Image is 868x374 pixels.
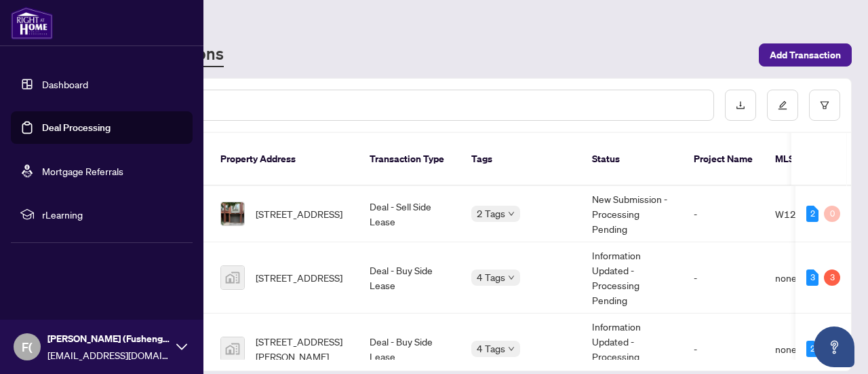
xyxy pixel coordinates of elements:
th: Property Address [210,133,359,186]
span: none [775,343,797,355]
span: [STREET_ADDRESS] [256,270,342,285]
img: thumbnail-img [221,266,244,289]
span: rLearning [42,207,183,222]
th: Transaction Type [359,133,460,186]
td: New Submission - Processing Pending [581,186,683,242]
button: download [725,90,756,121]
span: F( [22,337,33,356]
td: Deal - Buy Side Lease [359,242,460,314]
span: [PERSON_NAME] (Fusheng) Song [47,331,170,346]
span: 4 Tags [477,269,505,285]
td: Deal - Sell Side Lease [359,186,460,242]
span: down [508,210,515,217]
div: 3 [806,269,818,286]
a: Dashboard [42,78,88,90]
span: W12336191 [775,208,833,220]
img: thumbnail-img [221,202,244,225]
a: Mortgage Referrals [42,165,123,177]
div: 0 [824,206,840,222]
span: Add Transaction [770,44,841,66]
div: 3 [824,269,840,286]
span: 2 Tags [477,206,505,221]
span: down [508,345,515,352]
th: MLS # [764,133,846,186]
button: Add Transaction [759,43,852,67]
img: logo [11,7,53,39]
span: [STREET_ADDRESS] [256,206,342,221]
th: Project Name [683,133,764,186]
div: 2 [806,206,818,222]
img: thumbnail-img [221,337,244,360]
th: Status [581,133,683,186]
th: Tags [460,133,581,186]
td: - [683,186,764,242]
span: 4 Tags [477,341,505,356]
span: [STREET_ADDRESS][PERSON_NAME] [256,334,348,364]
span: [EMAIL_ADDRESS][DOMAIN_NAME] [47,348,170,362]
span: edit [778,100,787,110]
span: filter [820,100,829,110]
button: edit [767,90,798,121]
div: 2 [806,341,818,357]
td: Information Updated - Processing Pending [581,242,683,314]
button: Open asap [814,326,854,367]
span: download [736,100,745,110]
span: down [508,274,515,281]
button: filter [809,90,840,121]
span: none [775,272,797,284]
td: - [683,242,764,314]
a: Deal Processing [42,121,111,134]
